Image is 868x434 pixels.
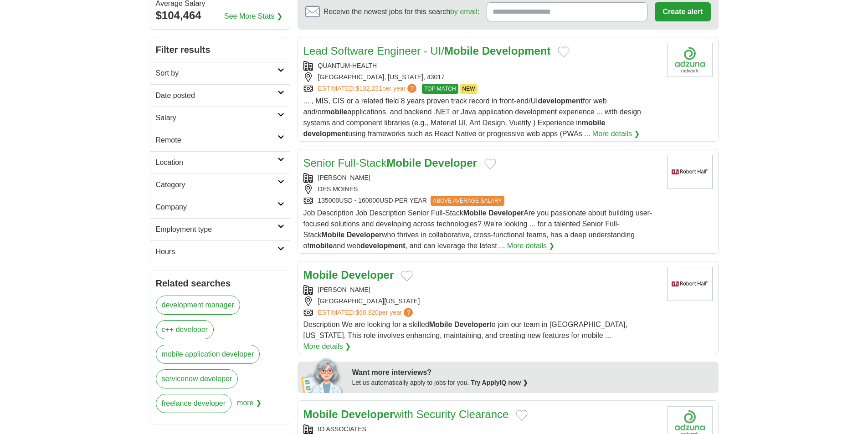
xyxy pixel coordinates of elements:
[516,410,528,421] button: Add to favorite jobs
[324,6,479,17] span: Receive the newest jobs for this search :
[150,151,290,174] a: Location
[156,112,277,123] h2: Salary
[460,84,478,94] span: NEW
[156,202,277,213] h2: Company
[156,345,260,364] a: mobile application developer
[303,209,652,250] span: Job Description Job Description Senior Full-Stack Are you passionate about building user-focused ...
[471,379,528,386] a: Try ApplyIQ now ❯
[156,296,240,315] a: development manager
[150,84,290,107] a: Date posted
[150,240,290,263] a: Hours
[318,308,415,317] a: ESTIMATED:$60,820per year?
[341,408,394,420] strong: Developer
[407,84,416,93] span: ?
[303,341,351,352] a: More details ❯
[150,37,290,62] h2: Filter results
[484,158,496,169] button: Add to favorite jobs
[318,174,370,181] a: [PERSON_NAME]
[422,84,458,94] span: TOP MATCH
[150,196,290,218] a: Company
[355,309,379,316] span: $60,820
[150,107,290,129] a: Salary
[301,357,345,393] img: apply-iq-scientist.png
[303,130,349,138] strong: development
[341,269,394,281] strong: Developer
[150,62,290,84] a: Sort by
[303,321,627,339] span: Description We are looking for a skilled to join our team in [GEOGRAPHIC_DATA], [US_STATE]. This ...
[156,157,277,168] h2: Location
[347,231,382,239] strong: Developer
[429,321,452,328] strong: Mobile
[303,45,551,57] a: Lead Software Engineer - UI/Mobile Development
[303,184,660,194] div: DES MOINES
[538,97,583,105] strong: development
[463,209,487,217] strong: Mobile
[444,45,479,57] strong: Mobile
[303,61,660,71] div: QUANTUM-HEALTH
[303,269,394,281] a: Mobile Developer
[324,108,348,116] strong: mobile
[156,135,277,146] h2: Remote
[156,179,277,190] h2: Category
[303,424,660,434] div: IO ASSOCIATES
[156,246,277,257] h2: Hours
[482,45,551,57] strong: Development
[303,269,338,281] strong: Mobile
[582,119,606,127] strong: mobile
[655,2,710,21] button: Create alert
[592,128,640,139] a: More details ❯
[318,286,370,293] a: [PERSON_NAME]
[303,296,660,306] div: [GEOGRAPHIC_DATA][US_STATE]
[237,394,262,419] span: more ❯
[150,129,290,151] a: Remote
[156,224,277,235] h2: Employment type
[507,240,555,251] a: More details ❯
[156,369,238,388] a: servicenow developer
[667,267,713,301] img: Robert Half logo
[431,196,504,206] span: ABOVE AVERAGE SALARY
[355,85,382,92] span: $132,231
[303,157,477,169] a: Senior Full-StackMobile Developer
[156,276,284,290] h2: Related searches
[386,157,421,169] strong: Mobile
[667,155,713,189] img: Robert Half logo
[150,174,290,196] a: Category
[303,72,660,82] div: [GEOGRAPHIC_DATA], [US_STATE], 43017
[424,157,477,169] strong: Developer
[360,242,406,250] strong: development
[454,321,489,328] strong: Developer
[404,308,413,317] span: ?
[352,367,713,378] div: Want more interviews?
[667,43,713,77] img: Company logo
[401,271,413,281] button: Add to favorite jobs
[303,408,509,420] a: Mobile Developerwith Security Clearance
[309,242,333,250] strong: mobile
[352,378,713,388] div: Let us automatically apply to jobs for you.
[156,394,232,413] a: freelance developer
[322,231,345,239] strong: Mobile
[156,68,277,79] h2: Sort by
[156,7,284,24] div: $104,464
[303,408,338,420] strong: Mobile
[156,320,214,339] a: c++ developer
[450,8,478,15] a: by email
[224,11,282,22] a: See More Stats ❯
[488,209,524,217] strong: Developer
[303,196,660,206] div: 135000USD - 160000USD PER YEAR
[150,218,290,240] a: Employment type
[303,97,641,138] span: ... , MIS, CIS or a related field 8 years proven track record in front-end/UI for web and/or appl...
[558,46,570,57] button: Add to favorite jobs
[156,90,277,101] h2: Date posted
[318,84,419,94] a: ESTIMATED:$132,231per year?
